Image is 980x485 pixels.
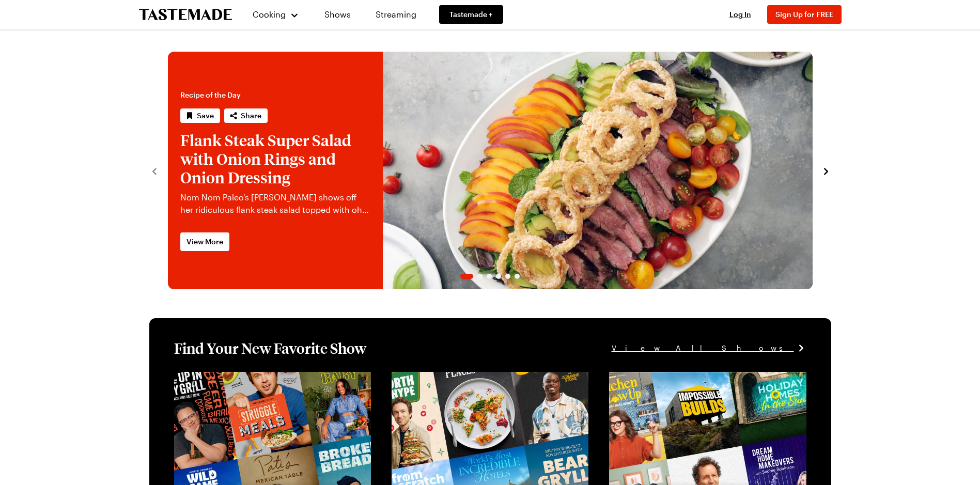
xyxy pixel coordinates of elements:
span: Go to slide 3 [487,274,492,279]
span: Sign Up for FREE [775,10,833,19]
span: Log In [729,10,751,19]
button: Cooking [253,2,300,27]
a: View full content for [object Object] [174,373,315,383]
span: Go to slide 2 [477,274,483,279]
span: Go to slide 6 [515,274,520,279]
span: View More [186,237,223,247]
button: Share [224,108,268,123]
button: Save recipe [180,108,220,123]
button: navigate to previous item [149,164,160,177]
div: 1 / 6 [168,52,813,289]
span: Go to slide 5 [505,274,510,279]
span: Tastemade + [449,9,493,20]
span: Cooking [253,9,286,19]
h1: Find Your New Favorite Show [174,339,366,357]
button: navigate to next item [821,164,831,177]
a: View More [180,232,229,251]
a: To Tastemade Home Page [139,9,232,21]
a: View full content for [object Object] [392,373,533,383]
span: Share [241,111,261,121]
a: View full content for [object Object] [609,373,750,383]
button: Log In [720,9,761,20]
span: Go to slide 1 [460,274,473,279]
button: Sign Up for FREE [767,5,842,24]
span: Save [197,111,214,121]
a: View All Shows [612,342,806,354]
a: Tastemade + [439,5,503,24]
span: View All Shows [612,342,794,354]
span: Go to slide 4 [496,274,501,279]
